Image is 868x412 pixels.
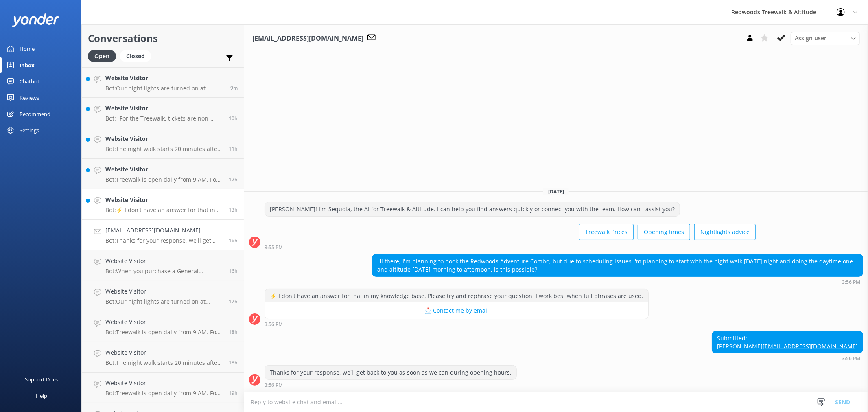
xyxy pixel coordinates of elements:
a: Website VisitorBot:The night walk starts 20 minutes after sunset. For specific closing times, ple... [82,342,244,373]
h4: Website Visitor [105,256,223,265]
div: Settings [20,122,39,138]
h4: Website Visitor [105,348,223,357]
h4: Website Visitor [105,134,223,143]
div: Open [88,50,116,62]
button: Opening times [638,224,690,240]
div: Hi there, I'm planning to book the Redwoods Adventure Combo, but due to scheduling issues I'm pla... [372,254,863,276]
p: Bot: Treewalk is open daily from 9 AM. For last ticket sold times, please check our website FAQs ... [105,329,223,336]
a: Website VisitorBot:Our night lights are turned on at sunset, and the night walk starts 20 minutes... [82,67,244,98]
div: 03:56pm 12-Aug-2025 (UTC +12:00) Pacific/Auckland [265,321,649,327]
p: Bot: Our night lights are turned on at sunset, and the night walk starts 20 minutes thereafter. W... [105,85,224,92]
div: Reviews [20,90,39,106]
div: 03:55pm 12-Aug-2025 (UTC +12:00) Pacific/Auckland [265,244,756,250]
p: Bot: ⚡ I don't have an answer for that in my knowledge base. Please try and rephrase your questio... [105,206,223,214]
p: Bot: Thanks for your response, we'll get back to you as soon as we can during opening hours. [105,237,223,244]
p: Bot: Our night lights are turned on at sunset, and the night walk starts 20 minutes thereafter. W... [105,298,223,305]
h4: Website Visitor [105,379,223,388]
div: [PERSON_NAME]! I'm Sequoia, the AI for Treewalk & Altitude. I can help you find answers quickly o... [265,202,680,216]
div: Closed [120,50,151,62]
h4: [EMAIL_ADDRESS][DOMAIN_NAME] [105,226,223,235]
h2: Conversations [88,31,238,46]
span: 03:12pm 12-Aug-2025 (UTC +12:00) Pacific/Auckland [229,298,238,305]
h4: Website Visitor [105,165,223,174]
p: Bot: - For the Treewalk, tickets are non-refundable and non-transferable. However, tickets and pa... [105,115,223,122]
div: 03:56pm 12-Aug-2025 (UTC +12:00) Pacific/Auckland [265,382,517,388]
p: Bot: Treewalk is open daily from 9 AM. For last ticket sold times, please check our website FAQs ... [105,390,223,397]
img: yonder-white-logo.png [12,13,59,27]
div: Home [20,41,35,57]
a: Open [88,51,120,60]
a: [EMAIL_ADDRESS][DOMAIN_NAME]Bot:Thanks for your response, we'll get back to you as soon as we can... [82,220,244,250]
span: 01:57pm 12-Aug-2025 (UTC +12:00) Pacific/Auckland [229,359,238,366]
a: Website VisitorBot:- For the Treewalk, tickets are non-refundable and non-transferable. However, ... [82,98,244,128]
a: Website VisitorBot:The night walk starts 20 minutes after sunset. You can check the sunset times ... [82,128,244,159]
span: 07:57pm 12-Aug-2025 (UTC +12:00) Pacific/Auckland [229,176,238,183]
div: Inbox [20,57,35,73]
a: Website VisitorBot:Treewalk is open daily from 9 AM. For last ticket sold times, please check our... [82,373,244,403]
h4: Website Visitor [105,195,223,204]
div: Chatbot [20,73,39,90]
button: 📩 Contact me by email [265,302,648,319]
span: 08:58pm 12-Aug-2025 (UTC +12:00) Pacific/Auckland [229,145,238,152]
span: 03:53pm 12-Aug-2025 (UTC +12:00) Pacific/Auckland [229,267,238,274]
div: Thanks for your response, we'll get back to you as soon as we can during opening hours. [265,366,516,379]
div: Support Docs [25,371,58,388]
span: 03:56pm 12-Aug-2025 (UTC +12:00) Pacific/Auckland [229,237,238,244]
h4: Website Visitor [105,74,224,83]
span: 10:10pm 12-Aug-2025 (UTC +12:00) Pacific/Auckland [229,115,238,122]
span: 02:22pm 12-Aug-2025 (UTC +12:00) Pacific/Auckland [229,329,238,335]
span: 01:33pm 12-Aug-2025 (UTC +12:00) Pacific/Auckland [229,390,238,397]
div: Assign User [791,32,860,45]
p: Bot: The night walk starts 20 minutes after sunset. For specific closing times, please check the ... [105,359,223,366]
a: Website VisitorBot:Treewalk is open daily from 9 AM. For last ticket sold times, please check our... [82,159,244,189]
strong: 3:56 PM [265,322,283,327]
button: Treewalk Prices [579,224,634,240]
a: Website VisitorBot:⚡ I don't have an answer for that in my knowledge base. Please try and rephras... [82,189,244,220]
strong: 3:56 PM [842,280,860,285]
span: 06:54pm 12-Aug-2025 (UTC +12:00) Pacific/Auckland [229,206,238,213]
h4: Website Visitor [105,287,223,296]
h4: Website Visitor [105,318,223,327]
p: Bot: When you purchase a General Admission ticket online, it is valid for up to 12 months from th... [105,267,223,275]
h4: Website Visitor [105,104,223,113]
a: Closed [120,51,155,60]
div: Submitted: [PERSON_NAME] [712,331,863,353]
span: Assign user [795,34,826,43]
div: Help [36,388,47,404]
a: Website VisitorBot:Treewalk is open daily from 9 AM. For last ticket sold times, please check our... [82,311,244,342]
a: Website VisitorBot:When you purchase a General Admission ticket online, it is valid for up to 12 ... [82,250,244,281]
strong: 3:56 PM [842,356,860,361]
div: 03:56pm 12-Aug-2025 (UTC +12:00) Pacific/Auckland [712,355,863,361]
button: Nightlights advice [694,224,756,240]
div: ⚡ I don't have an answer for that in my knowledge base. Please try and rephrase your question, I ... [265,289,648,303]
a: Website VisitorBot:Our night lights are turned on at sunset, and the night walk starts 20 minutes... [82,281,244,311]
strong: 3:55 PM [265,245,283,250]
p: Bot: The night walk starts 20 minutes after sunset. You can check the sunset times for Rotorua at... [105,145,223,153]
strong: 3:56 PM [265,383,283,388]
h3: [EMAIL_ADDRESS][DOMAIN_NAME] [252,33,363,44]
span: 08:24am 13-Aug-2025 (UTC +12:00) Pacific/Auckland [230,84,238,91]
p: Bot: Treewalk is open daily from 9 AM. For last ticket sold times, please check our website FAQs ... [105,176,223,183]
span: [DATE] [543,188,569,195]
div: Recommend [20,106,50,122]
a: [EMAIL_ADDRESS][DOMAIN_NAME] [763,342,858,350]
div: 03:56pm 12-Aug-2025 (UTC +12:00) Pacific/Auckland [372,279,863,285]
